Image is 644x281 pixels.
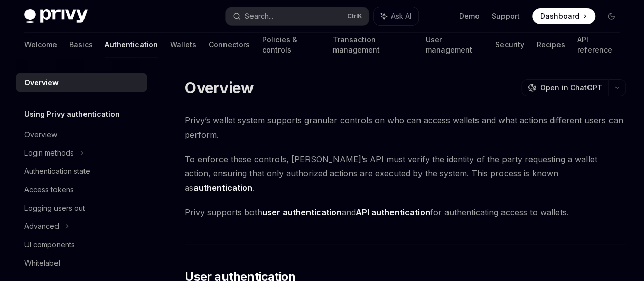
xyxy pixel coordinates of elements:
[262,33,320,57] a: Policies & controls
[521,79,608,96] button: Open in ChatGPT
[185,79,254,97] h1: Overview
[16,199,147,217] a: Logging users out
[24,147,74,159] div: Login methods
[332,33,413,57] a: Transaction management
[16,162,147,181] a: Authentication state
[185,152,626,195] span: To enforce these controls, [PERSON_NAME]’s API must verify the identity of the party requesting a...
[24,202,85,214] div: Logging users out
[69,33,93,57] a: Basics
[374,7,418,25] button: Ask AI
[24,108,120,120] h5: Using Privy authentication
[540,11,579,21] span: Dashboard
[16,73,147,92] a: Overview
[356,207,430,217] strong: API authentication
[24,239,75,251] div: UI components
[532,8,595,24] a: Dashboard
[105,33,158,57] a: Authentication
[24,184,74,196] div: Access tokens
[459,11,480,21] a: Demo
[492,11,520,21] a: Support
[16,236,147,254] a: UI components
[193,183,253,193] strong: authentication
[16,254,147,272] a: Whitelabel
[24,165,90,177] div: Authentication state
[16,125,147,144] a: Overview
[185,205,626,219] span: Privy supports both and for authenticating access to wallets.
[603,8,620,24] button: Toggle dark mode
[577,33,620,57] a: API reference
[24,129,57,141] div: Overview
[426,33,483,57] a: User management
[495,33,524,57] a: Security
[170,33,197,57] a: Wallets
[24,76,59,89] div: Overview
[24,33,57,57] a: Welcome
[24,257,60,269] div: Whitelabel
[540,83,602,93] span: Open in ChatGPT
[391,11,411,21] span: Ask AI
[262,207,342,217] strong: user authentication
[24,9,88,23] img: dark logo
[245,10,273,22] div: Search...
[16,181,147,199] a: Access tokens
[209,33,250,57] a: Connectors
[347,12,362,20] span: Ctrl K
[536,33,565,57] a: Recipes
[226,7,369,25] button: Search...CtrlK
[24,220,59,233] div: Advanced
[185,113,626,142] span: Privy’s wallet system supports granular controls on who can access wallets and what actions diffe...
